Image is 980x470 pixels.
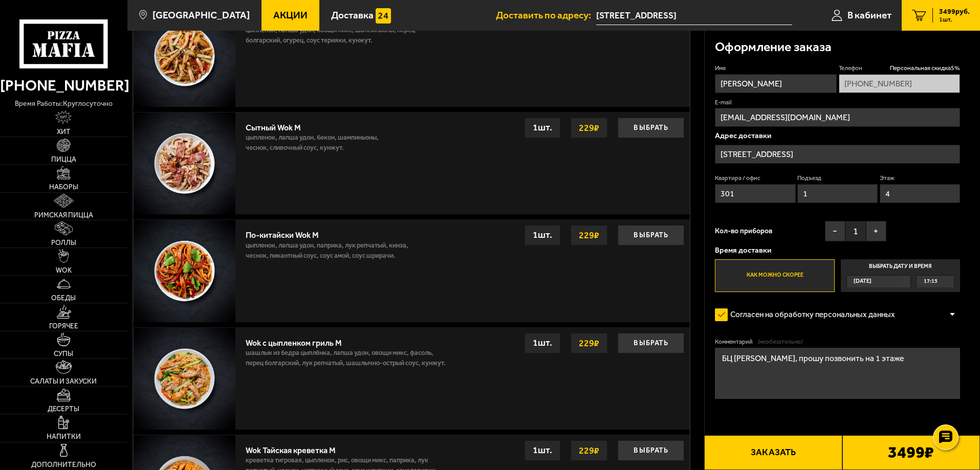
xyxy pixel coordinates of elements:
label: Имя [715,64,836,73]
label: Согласен на обработку персональных данных [715,305,905,325]
span: WOK [56,267,72,274]
h3: Оформление заказа [715,41,832,54]
input: @ [715,108,960,127]
p: Время доставки [715,247,960,254]
span: [DATE] [854,276,872,287]
label: Этаж [880,174,960,183]
strong: 229 ₽ [576,118,602,138]
button: Выбрать [618,333,684,353]
div: Wok Тайская креветка M [246,440,448,455]
label: Подъезд [797,174,878,183]
label: Выбрать дату и время [841,259,960,292]
input: Ваш адрес доставки [596,6,792,25]
div: 1 шт. [525,440,560,461]
div: Сытный Wok M [246,118,398,132]
button: + [866,221,886,241]
span: (необязательно) [758,338,802,346]
p: цыпленок, лапша удон, бекон, шампиньоны, чеснок, сливочный соус, кунжут. [246,132,398,158]
strong: 229 ₽ [576,441,602,460]
p: цыпленок, лапша удон, овощи микс, шампиньоны, перец болгарский, огурец, соус терияки, кунжут. [246,25,423,51]
a: Wok с цыпленком гриль Mшашлык из бедра цыплёнка, лапша удон, овощи микс, фасоль, перец болгарский... [133,327,690,430]
strong: 229 ₽ [576,333,602,353]
label: E-mail [715,98,960,107]
span: Пицца [51,156,76,163]
div: 1 шт. [525,333,560,353]
button: − [825,221,845,241]
span: Акции [273,10,308,20]
label: Комментарий [715,338,960,346]
p: шашлык из бедра цыплёнка, лапша удон, овощи микс, фасоль, перец болгарский, лук репчатый, шашлычн... [246,348,452,373]
div: По-китайски Wok M [246,225,428,240]
a: Сытный Wok Mцыпленок, лапша удон, бекон, шампиньоны, чеснок, сливочный соус, кунжут.Выбрать229₽1шт. [133,112,690,214]
button: Выбрать [618,118,684,138]
div: Wok с цыпленком гриль M [246,333,452,348]
span: Доставка [331,10,374,20]
input: Имя [715,74,836,93]
span: Кол-во приборов [715,228,772,235]
div: 1 шт. [525,118,560,138]
button: Выбрать [618,440,684,461]
span: Напитки [47,433,81,440]
span: [GEOGRAPHIC_DATA] [153,10,250,20]
a: По-китайски Wok Mцыпленок, лапша удон, паприка, лук репчатый, кинза, чеснок, пикантный соус, соус... [133,219,690,322]
span: Супы [54,350,73,357]
span: 1 шт. [939,16,970,23]
span: Горячее [49,323,78,330]
label: Телефон [839,64,960,73]
span: Наборы [49,184,78,191]
span: Роллы [51,239,76,247]
span: В кабинет [847,10,891,20]
b: 3499 ₽ [888,444,934,461]
input: +7 ( [839,74,960,93]
label: Квартира / офис [715,174,795,183]
span: Салаты и закуски [30,378,97,385]
span: Римская пицца [34,212,93,219]
span: Десерты [48,406,79,413]
span: 17:15 [924,276,938,287]
a: Классический Wok Mцыпленок, лапша удон, овощи микс, шампиньоны, перец болгарский, огурец, соус те... [133,5,690,107]
span: Доставить по адресу: [496,10,596,20]
button: Заказать [704,435,842,470]
p: цыпленок, лапша удон, паприка, лук репчатый, кинза, чеснок, пикантный соус, соус Амой, соус шрирачи. [246,240,428,266]
button: Выбрать [618,225,684,245]
span: Персональная скидка 5 % [890,64,960,73]
span: 1 [845,221,866,241]
span: 3499 руб. [939,8,970,15]
span: Малая Морская улица, 10 [596,6,792,25]
span: Дополнительно [31,461,96,468]
strong: 229 ₽ [576,226,602,245]
p: Адрес доставки [715,132,960,140]
label: Как можно скорее [715,259,834,292]
span: Обеды [51,295,76,302]
img: 15daf4d41897b9f0e9f617042186c801.svg [376,8,391,24]
div: 1 шт. [525,225,560,245]
span: Хит [57,128,71,136]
